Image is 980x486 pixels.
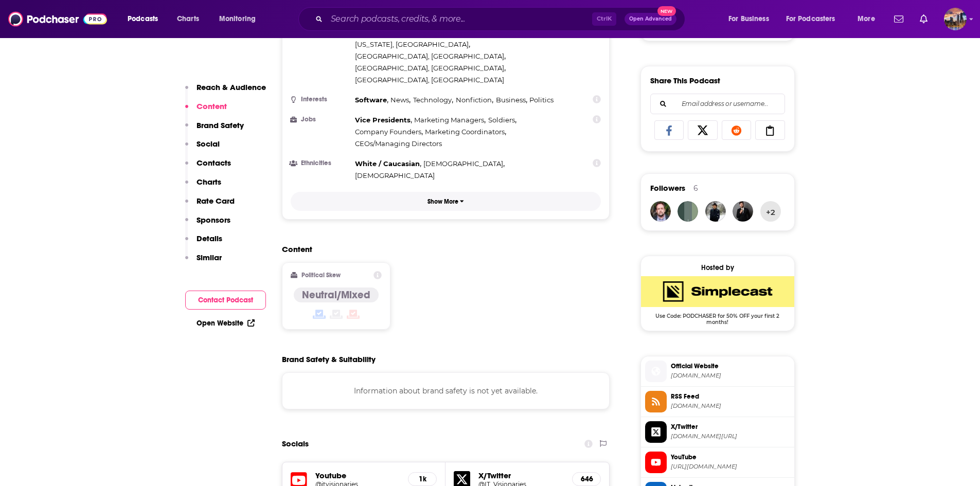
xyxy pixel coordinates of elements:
[705,201,726,222] img: dg8162
[641,263,794,272] div: Hosted by
[355,114,412,126] span: ,
[177,12,199,26] span: Charts
[355,39,470,50] span: ,
[657,6,676,16] span: New
[496,94,527,106] span: ,
[760,201,781,222] button: +2
[355,158,421,170] span: ,
[414,114,486,126] span: ,
[355,62,506,74] span: ,
[478,471,564,480] h5: X/Twitter
[858,12,875,26] span: More
[413,94,453,106] span: ,
[944,8,967,30] span: Logged in as carlystonehouse
[671,433,790,440] span: twitter.com/IT_Visionaries
[456,94,493,106] span: ,
[671,392,790,401] span: RSS Feed
[496,96,526,104] span: Business
[185,196,235,215] button: Rate Card
[355,139,442,148] span: CEOs/Managing Directors
[355,52,504,60] span: [GEOGRAPHIC_DATA], [GEOGRAPHIC_DATA]
[916,10,932,28] a: Show notifications dropdown
[728,12,769,26] span: For Business
[355,50,506,62] span: ,
[733,201,753,222] a: JohirMia
[197,233,222,243] p: Details
[650,76,720,85] h3: Share This Podcast
[693,184,698,193] div: 6
[671,362,790,371] span: Official Website
[650,94,785,114] div: Search followers
[327,11,592,27] input: Search podcasts, credits, & more...
[302,289,370,301] h4: Neutral/Mixed
[197,101,227,111] p: Content
[355,128,421,136] span: Company Founders
[650,183,685,193] span: Followers
[423,158,505,170] span: ,
[850,11,888,27] button: open menu
[197,196,235,206] p: Rate Card
[721,11,782,27] button: open menu
[8,9,107,29] img: Podchaser - Follow, Share and Rate Podcasts
[185,233,222,253] button: Details
[185,253,222,272] button: Similar
[291,116,351,123] h3: Jobs
[355,76,504,84] span: [GEOGRAPHIC_DATA], [GEOGRAPHIC_DATA]
[417,475,428,483] h5: 1k
[197,158,231,168] p: Contacts
[678,201,698,222] img: philipro
[185,101,227,120] button: Content
[355,159,420,168] span: White / Caucasian
[355,40,469,48] span: [US_STATE], [GEOGRAPHIC_DATA]
[308,7,695,31] div: Search podcasts, credits, & more...
[128,12,158,26] span: Podcasts
[625,13,676,25] button: Open AdvancedNew
[282,244,602,254] h2: Content
[185,177,221,196] button: Charts
[282,372,610,409] div: Information about brand safety is not yet available.
[390,96,409,104] span: News
[185,291,266,310] button: Contact Podcast
[688,120,718,140] a: Share on X/Twitter
[641,307,794,326] span: Use Code: PODCHASER for 50% OFF your first 2 months!
[355,116,411,124] span: Vice Presidents
[170,11,205,27] a: Charts
[390,94,411,106] span: ,
[650,201,671,222] img: PodcastPartnershipPDX
[629,16,672,22] span: Open Advanced
[413,96,452,104] span: Technology
[355,96,387,104] span: Software
[641,276,794,325] a: SimpleCast Deal: Use Code: PODCHASER for 50% OFF your first 2 months!
[212,11,269,27] button: open menu
[456,96,492,104] span: Nonfiction
[197,215,230,225] p: Sponsors
[645,361,790,382] a: Official Website[DOMAIN_NAME]
[488,116,515,124] span: Soldiers
[427,198,458,205] p: Show More
[654,120,684,140] a: Share on Facebook
[423,159,503,168] span: [DEMOGRAPHIC_DATA]
[185,139,220,158] button: Social
[355,64,504,72] span: [GEOGRAPHIC_DATA], [GEOGRAPHIC_DATA]
[219,12,256,26] span: Monitoring
[944,8,967,30] button: Show profile menu
[282,354,376,364] h2: Brand Safety & Suitability
[581,475,592,483] h5: 646
[786,12,835,26] span: For Podcasters
[425,128,505,136] span: Marketing Coordinators
[645,452,790,473] a: YouTube[URL][DOMAIN_NAME]
[197,177,221,187] p: Charts
[197,82,266,92] p: Reach & Audience
[645,391,790,412] a: RSS Feed[DOMAIN_NAME]
[185,215,230,234] button: Sponsors
[890,10,907,28] a: Show notifications dropdown
[659,94,776,114] input: Email address or username...
[779,11,850,27] button: open menu
[197,120,244,130] p: Brand Safety
[671,453,790,462] span: YouTube
[197,139,220,149] p: Social
[592,12,616,26] span: Ctrl K
[185,158,231,177] button: Contacts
